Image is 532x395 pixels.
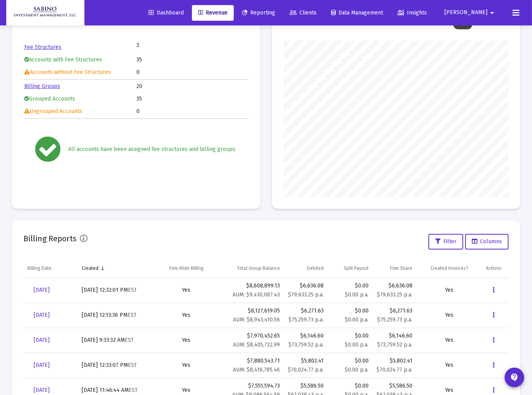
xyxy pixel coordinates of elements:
[420,311,478,319] div: Yes
[428,234,463,250] button: Filter
[169,265,204,271] div: Firm Wide Billing
[288,382,324,390] div: $5,586.50
[345,341,369,348] small: $0.00 p.a.
[82,336,150,344] div: [DATE] 9:33:32 AM
[142,5,190,21] a: Dashboard
[377,291,412,298] small: $79,633.25 p.a.
[288,291,324,298] small: $79,633.25 p.a.
[27,307,56,323] a: [DATE]
[331,357,369,374] div: $0.00
[288,332,324,340] div: $6,146.60
[398,9,427,16] span: Insights
[136,41,192,49] td: 3
[307,265,324,271] div: Debited
[288,307,324,315] div: $6,271.63
[82,386,150,394] div: [DATE] 11:46:44 AM
[435,238,457,245] span: Filter
[12,5,79,21] img: Dashboard
[328,259,373,278] td: Column Split Payout
[222,282,280,299] div: $8,608,899.13
[154,259,219,278] td: Column Firm Wide Billing
[198,9,227,16] span: Revenue
[376,307,412,315] div: $6,271.63
[430,265,468,271] div: Created Invoices?
[149,9,184,16] span: Dashboard
[465,234,509,250] button: Columns
[420,286,478,294] div: Yes
[377,316,412,323] small: $75,259.73 p.a.
[27,332,56,348] a: [DATE]
[27,282,56,298] a: [DATE]
[420,386,478,394] div: Yes
[344,265,369,271] div: Split Payout
[236,5,281,21] a: Reporting
[482,259,509,278] td: Column Actions
[136,66,248,78] td: 0
[158,311,215,319] div: Yes
[158,386,215,394] div: Yes
[82,265,99,271] div: Created
[233,341,280,348] small: AUM: $8,405,722.99
[420,361,478,369] div: Yes
[345,366,369,373] small: $0.00 p.a.
[331,9,383,16] span: Data Management
[487,5,497,21] mat-icon: arrow_drop_down
[377,341,412,348] small: $73,759.52 p.a.
[136,54,248,66] td: 35
[325,5,389,21] a: Data Management
[345,291,369,298] small: $0.00 p.a.
[416,259,482,278] td: Column Created Invoices?
[192,5,234,21] a: Revenue
[23,259,78,278] td: Column Billing Date
[222,357,280,374] div: $7,880,543.71
[136,106,248,117] td: 0
[222,307,280,324] div: $8,127,619.05
[24,44,61,50] a: Fee Structures
[288,341,324,348] small: $73,759.52 p.a.
[345,316,369,323] small: $0.00 p.a.
[24,106,136,117] td: Ungrouped Accounts
[125,337,134,343] small: EST
[24,54,136,66] td: Accounts with Fee Structures
[222,332,280,349] div: $7,970,452.65
[34,287,50,293] span: [DATE]
[82,361,150,369] div: [DATE] 12:33:07 PM
[82,286,150,294] div: [DATE] 12:32:01 PM
[444,9,487,16] span: [PERSON_NAME]
[331,282,369,299] div: $0.00
[34,387,50,393] span: [DATE]
[510,373,519,382] mat-icon: contact_support
[376,357,412,365] div: $5,802.41
[27,357,56,373] a: [DATE]
[136,93,248,105] td: 35
[391,5,433,21] a: Insights
[288,366,324,373] small: $70,024.77 p.a.
[288,282,324,290] div: $6,636.08
[376,366,412,373] small: $70,024.77 p.a.
[219,259,284,278] td: Column Total Group Balance
[136,81,248,92] td: 20
[290,9,317,16] span: Clients
[78,259,154,278] td: Column Created
[24,93,136,105] td: Grouped Accounts
[23,232,77,245] h2: Billing Reports
[390,265,412,271] div: Firm Share
[472,238,502,245] span: Columns
[376,332,412,340] div: $6,146.60
[128,287,137,293] small: EST
[34,337,50,343] span: [DATE]
[233,316,280,323] small: AUM: $8,943,410.56
[284,259,328,278] td: Column Debited
[237,265,280,271] div: Total Group Balance
[82,311,150,319] div: [DATE] 12:13:36 PM
[158,336,215,344] div: Yes
[331,332,369,349] div: $0.00
[129,387,138,393] small: EST
[486,265,502,271] div: Actions
[34,312,50,318] span: [DATE]
[128,362,137,368] small: EST
[158,286,215,294] div: Yes
[376,282,412,290] div: $6,636.08
[435,5,506,20] button: [PERSON_NAME]
[420,336,478,344] div: Yes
